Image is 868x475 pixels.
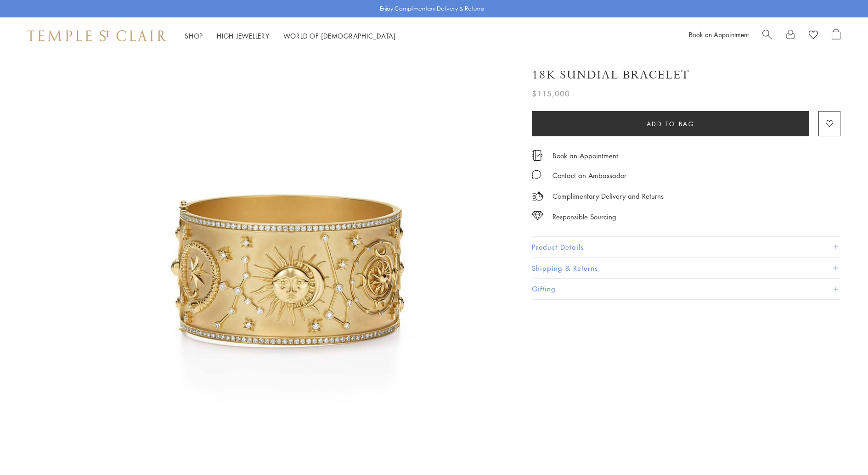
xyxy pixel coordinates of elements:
[185,30,396,42] nav: Main navigation
[185,31,203,40] a: ShopShop
[532,237,840,257] button: Product Details
[532,170,541,179] img: MessageIcon-01_2.svg
[822,432,859,466] iframe: Gorgias live chat messenger
[532,190,543,202] img: icon_delivery.svg
[532,150,543,161] img: icon_appointment.svg
[552,190,664,202] p: Complimentary Delivery and Returns
[689,30,749,39] a: Book an Appointment
[762,29,772,43] a: Search
[532,111,809,136] button: Add to bag
[532,258,840,279] button: Shipping & Returns
[532,279,840,299] button: Gifting
[283,31,396,40] a: World of [DEMOGRAPHIC_DATA]World of [DEMOGRAPHIC_DATA]
[832,29,840,43] a: Open Shopping Bag
[532,211,543,220] img: icon_sourcing.svg
[380,4,484,13] p: Enjoy Complimentary Delivery & Returns
[552,151,618,161] a: Book an Appointment
[532,67,690,83] h1: 18K Sundial Bracelet
[532,88,570,100] span: $115,000
[28,30,166,41] img: Temple St. Clair
[809,29,818,43] a: View Wishlist
[552,170,626,181] div: Contact an Ambassador
[217,31,270,40] a: High JewelleryHigh Jewellery
[552,211,616,223] div: Responsible Sourcing
[647,119,695,129] span: Add to bag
